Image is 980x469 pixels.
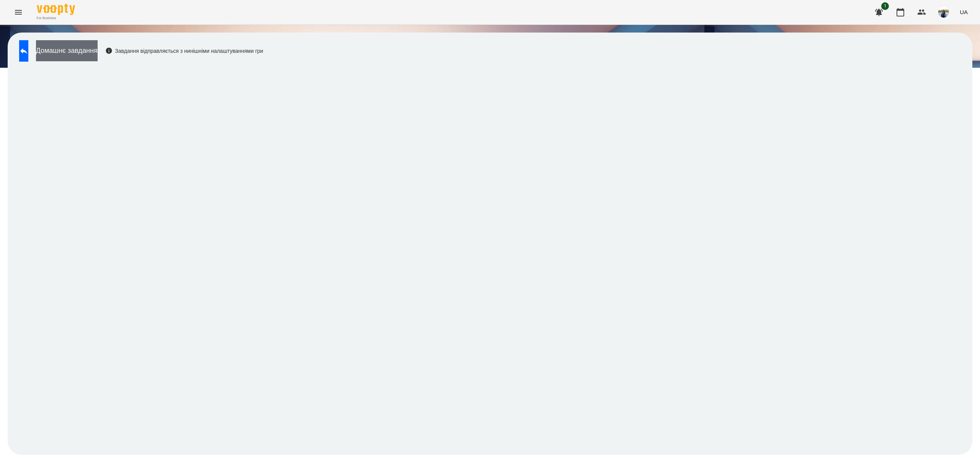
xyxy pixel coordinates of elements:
[37,4,75,15] img: Voopty Logo
[36,40,98,61] button: Домашнє завдання
[37,16,75,21] span: For Business
[957,5,971,19] button: UA
[938,7,949,18] img: 79bf113477beb734b35379532aeced2e.jpg
[9,3,28,21] button: Menu
[960,8,968,16] span: UA
[105,47,263,55] div: Завдання відправляється з нинішніми налаштуваннями гри
[881,2,889,10] span: 1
